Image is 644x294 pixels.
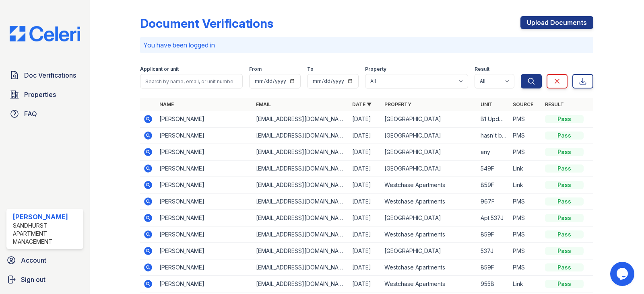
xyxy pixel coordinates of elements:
[156,144,252,160] td: [PERSON_NAME]
[24,90,56,99] span: Properties
[475,66,489,72] label: Result
[349,160,381,177] td: [DATE]
[477,226,510,243] td: 859F
[253,276,349,292] td: [EMAIL_ADDRESS][DOMAIN_NAME]
[510,127,542,144] td: PMS
[510,243,542,259] td: PMS
[3,271,87,288] a: Sign out
[381,160,477,177] td: [GEOGRAPHIC_DATA]
[6,67,83,83] a: Doc Verifications
[253,111,349,127] td: [EMAIL_ADDRESS][DOMAIN_NAME]
[156,226,252,243] td: [PERSON_NAME]
[156,127,252,144] td: [PERSON_NAME]
[477,193,510,210] td: 967F
[21,275,45,284] span: Sign out
[156,259,252,276] td: [PERSON_NAME]
[349,111,381,127] td: [DATE]
[481,101,493,107] a: Unit
[349,276,381,292] td: [DATE]
[545,230,584,238] div: Pass
[349,177,381,193] td: [DATE]
[349,226,381,243] td: [DATE]
[381,111,477,127] td: [GEOGRAPHIC_DATA]
[384,101,411,107] a: Property
[545,132,584,140] div: Pass
[545,214,584,222] div: Pass
[140,74,243,88] input: Search by name, email, or unit number
[140,16,273,31] div: Document Verifications
[510,160,542,177] td: Link
[349,243,381,259] td: [DATE]
[349,144,381,160] td: [DATE]
[545,101,564,107] a: Result
[513,101,533,107] a: Source
[253,160,349,177] td: [EMAIL_ADDRESS][DOMAIN_NAME]
[6,86,83,103] a: Properties
[349,127,381,144] td: [DATE]
[256,101,271,107] a: Email
[349,193,381,210] td: [DATE]
[545,115,584,123] div: Pass
[477,160,510,177] td: 549F
[477,243,510,259] td: 537J
[610,262,636,286] iframe: chat widget
[545,148,584,156] div: Pass
[156,177,252,193] td: [PERSON_NAME]
[156,210,252,226] td: [PERSON_NAME]
[477,144,510,160] td: any
[140,66,179,72] label: Applicant or unit
[477,259,510,276] td: 859F
[24,109,37,119] span: FAQ
[510,276,542,292] td: Link
[381,177,477,193] td: Westchase Apartments
[253,243,349,259] td: [EMAIL_ADDRESS][DOMAIN_NAME]
[545,247,584,255] div: Pass
[156,111,252,127] td: [PERSON_NAME]
[253,177,349,193] td: [EMAIL_ADDRESS][DOMAIN_NAME]
[253,144,349,160] td: [EMAIL_ADDRESS][DOMAIN_NAME]
[381,243,477,259] td: [GEOGRAPHIC_DATA]
[3,26,87,41] img: CE_Logo_Blue-a8612792a0a2168367f1c8372b55b34899dd931a85d93a1a3d3e32e68fde9ad4.png
[510,226,542,243] td: PMS
[477,210,510,226] td: Apt.537J
[156,276,252,292] td: [PERSON_NAME]
[381,193,477,210] td: Westchase Apartments
[545,197,584,206] div: Pass
[510,210,542,226] td: PMS
[381,127,477,144] td: [GEOGRAPHIC_DATA]
[510,177,542,193] td: Link
[156,193,252,210] td: [PERSON_NAME]
[156,160,252,177] td: [PERSON_NAME]
[510,111,542,127] td: PMS
[545,280,584,288] div: Pass
[520,16,593,29] a: Upload Documents
[381,259,477,276] td: Westchase Apartments
[253,259,349,276] td: [EMAIL_ADDRESS][DOMAIN_NAME]
[3,252,87,268] a: Account
[477,276,510,292] td: 955B
[13,212,80,222] div: [PERSON_NAME]
[545,181,584,189] div: Pass
[21,255,46,265] span: Account
[349,259,381,276] td: [DATE]
[381,210,477,226] td: [GEOGRAPHIC_DATA]
[349,210,381,226] td: [DATE]
[381,144,477,160] td: [GEOGRAPHIC_DATA]
[156,243,252,259] td: [PERSON_NAME]
[545,164,584,173] div: Pass
[352,101,372,107] a: Date ▼
[381,226,477,243] td: Westchase Apartments
[477,127,510,144] td: hasn't been assigned
[13,222,80,246] div: Sandhurst Apartment Management
[253,226,349,243] td: [EMAIL_ADDRESS][DOMAIN_NAME]
[510,144,542,160] td: PMS
[6,106,83,122] a: FAQ
[253,127,349,144] td: [EMAIL_ADDRESS][DOMAIN_NAME]
[143,40,590,50] p: You have been logged in
[365,66,386,72] label: Property
[24,70,76,80] span: Doc Verifications
[477,177,510,193] td: 859F
[159,101,174,107] a: Name
[307,66,314,72] label: To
